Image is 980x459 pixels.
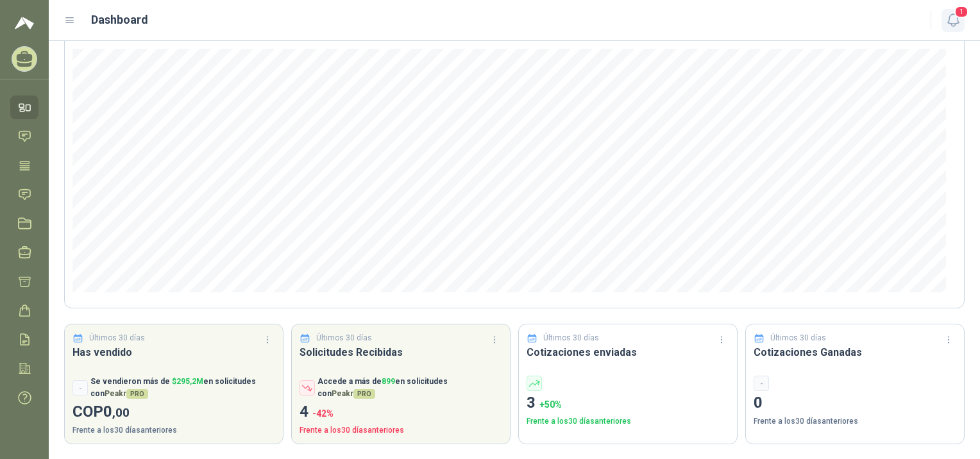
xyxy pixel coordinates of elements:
span: -42 % [312,408,334,419]
p: Frente a los 30 días anteriores [527,415,729,428]
div: - [754,376,769,391]
h3: Cotizaciones enviadas [527,344,729,360]
span: PRO [353,389,375,399]
span: 899 [382,377,395,386]
span: + 50 % [539,399,562,410]
h1: Dashboard [91,11,148,29]
p: Accede a más de en solicitudes con [317,376,502,400]
p: Últimos 30 días [543,332,599,344]
p: Últimos 30 días [89,332,145,344]
p: 4 [300,400,502,424]
span: Peakr [332,389,375,398]
h3: Cotizaciones Ganadas [754,344,956,360]
span: ,00 [112,405,130,420]
span: 1 [954,6,968,18]
p: COP [72,400,275,424]
p: Frente a los 30 días anteriores [300,424,502,437]
span: PRO [126,389,148,399]
img: Logo peakr [15,15,34,31]
span: 0 [103,403,130,421]
p: Últimos 30 días [316,332,372,344]
p: 0 [754,391,956,415]
span: Peakr [105,389,148,398]
p: 3 [527,391,729,415]
p: Frente a los 30 días anteriores [72,424,275,437]
button: 1 [942,9,965,32]
p: Se vendieron más de en solicitudes con [90,376,275,400]
h3: Solicitudes Recibidas [300,344,502,360]
p: Últimos 30 días [770,332,826,344]
div: - [72,380,88,396]
span: $ 295,2M [172,377,203,386]
h3: Has vendido [72,344,275,360]
p: Frente a los 30 días anteriores [754,415,956,428]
